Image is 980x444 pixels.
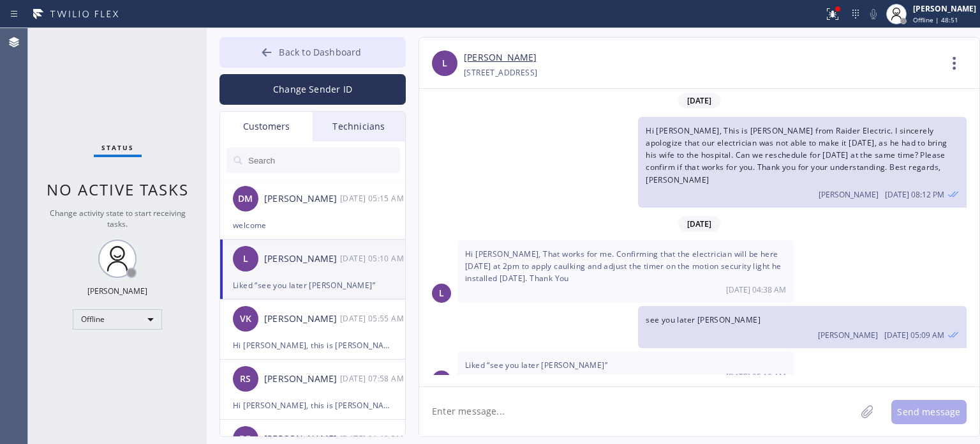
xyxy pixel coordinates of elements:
[439,372,444,387] span: L
[243,252,248,266] span: L
[313,112,405,141] div: Technicians
[340,251,406,266] div: 10/01/2025 9:10 AM
[264,252,340,266] div: [PERSON_NAME]
[884,330,944,341] span: [DATE] 05:09 AM
[465,360,607,371] span: Liked “see you later [PERSON_NAME]”
[638,117,967,208] div: 10/01/2025 9:12 AM
[726,371,786,382] span: [DATE] 05:10 AM
[464,50,537,65] a: [PERSON_NAME]
[457,240,794,303] div: 10/01/2025 9:38 AM
[913,15,958,24] span: Offline | 48:51
[439,286,444,301] span: L
[219,74,406,105] button: Change Sender ID
[678,93,720,109] span: [DATE]
[50,208,186,229] span: Change activity state to start receiving tasks.
[646,314,761,325] span: see you later [PERSON_NAME]
[264,312,340,326] div: [PERSON_NAME]
[340,311,406,326] div: 09/30/2025 9:55 AM
[638,306,967,348] div: 10/01/2025 9:09 AM
[238,192,253,206] span: DM
[264,372,340,387] div: [PERSON_NAME]
[219,37,406,68] button: Back to Dashboard
[47,179,189,200] span: No active tasks
[913,3,976,14] div: [PERSON_NAME]
[101,143,134,152] span: Status
[340,371,406,386] div: 09/29/2025 9:58 AM
[73,309,162,330] div: Offline
[340,191,406,206] div: 10/01/2025 9:15 AM
[818,330,878,341] span: [PERSON_NAME]
[240,372,251,387] span: RS
[726,284,786,295] span: [DATE] 04:38 AM
[646,125,947,185] span: Hi [PERSON_NAME], This is [PERSON_NAME] from Raider Electric. I sincerely apologize that our elec...
[442,56,447,71] span: L
[865,5,882,23] button: Mute
[891,400,967,424] button: Send message
[233,398,392,413] div: Hi [PERSON_NAME], this is [PERSON_NAME] from RT Tech Electric, just checking if you still need of...
[885,189,944,200] span: [DATE] 08:12 PM
[220,112,313,141] div: Customers
[819,189,879,200] span: [PERSON_NAME]
[465,249,782,284] span: Hi [PERSON_NAME], That works for me. Confirming that the electrician will be here [DATE] at 2pm t...
[233,278,392,293] div: Liked “see you later [PERSON_NAME]”
[233,218,392,233] div: welcome
[464,65,537,80] div: [STREET_ADDRESS]
[279,46,361,58] span: Back to Dashboard
[247,148,400,173] input: Search
[678,216,720,232] span: [DATE]
[233,338,392,353] div: Hi [PERSON_NAME], this is [PERSON_NAME] from Electrical Service, I already sent the paid invoice ...
[240,312,251,326] span: VK
[87,286,147,296] div: [PERSON_NAME]
[457,351,794,390] div: 10/01/2025 9:10 AM
[264,192,340,206] div: [PERSON_NAME]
